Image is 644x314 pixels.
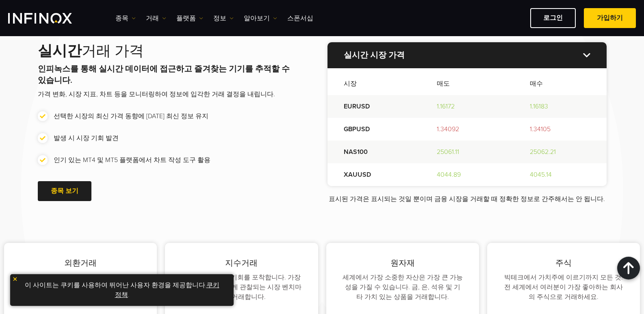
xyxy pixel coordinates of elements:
[514,95,607,118] td: 1.16183
[38,89,295,99] p: 가격 변화, 시장 지표, 차트 등을 모니터링하여 정보에 입각한 거래 결정을 내립니다.
[343,273,463,302] p: 세계에서 가장 소중한 자산은 가장 큰 가능성을 가질 수 있습니다. 금, 은, 석유 및 기타 가치 있는 상품을 거래합니다.
[327,194,607,204] p: 표시된 가격은 표시되는 것일 뿐이며 금융 시장을 거래할 때 정확한 정보로 간주해서는 안 됩니다.
[38,42,82,60] strong: 실시간
[146,13,166,23] a: 거래
[343,257,463,269] p: 원자재
[115,13,136,23] a: 종목
[327,95,421,118] td: EURUSD
[514,68,607,95] th: 매수
[327,118,421,141] td: GBPUSD
[38,181,91,201] a: 종목 보기
[327,68,421,95] th: 시장
[8,13,91,24] a: INFINOX Logo
[14,278,230,302] p: 이 사이트는 쿠키를 사용하여 뛰어난 사용자 환경을 제공합니다. .
[38,64,290,85] strong: 인피녹스를 통해 실시간 데이터에 접근하고 즐겨찾는 기기를 추적할 수 있습니다.
[503,257,624,269] p: 주식
[20,273,141,302] p: 메이저, 마이너 및 외화 통화 쌍입니다. 세계에서 가장 유동적이고 인기 있는 종목에 접근하여 연중무휴로 거래할 수 있습니다.
[38,155,295,165] li: 인기 있는 MT4 및 MT5 플랫폼에서 차트 작성 도구 활용
[38,42,295,60] h2: 거래 가격
[584,8,636,28] a: 가입하기
[287,13,313,23] a: 스폰서십
[421,95,514,118] td: 1.16172
[421,141,514,163] td: 25061.11
[327,163,421,186] td: XAUUSD
[514,141,607,163] td: 25062.21
[421,118,514,141] td: 1.34092
[344,50,405,60] strong: 실시간 시장 가격
[503,273,624,302] p: 빅테크에서 가치주에 이르기까지 모든 것. 전 세계에서 여러분이 가장 좋아하는 회사의 주식으로 거래하세요.
[244,13,277,23] a: 알아보기
[514,163,607,186] td: 4045.14
[181,273,301,302] p: 업계를 움직이는 기회를 포착합니다. 가장 크고 가장 주의 깊게 관찰되는 시장 벤치마크를 거래합니다.
[514,118,607,141] td: 1.34105
[12,276,18,282] img: yellow close icon
[213,13,234,23] a: 정보
[38,111,295,121] li: 선택한 시장의 최신 가격 동향에 [DATE] 최신 정보 유지
[327,141,421,163] td: NAS100
[181,257,301,269] p: 지수거래
[20,257,141,269] p: 외환거래
[38,133,295,143] li: 발생 시 시장 기회 발견
[421,163,514,186] td: 4044.89
[530,8,576,28] a: 로그인
[176,13,203,23] a: 플랫폼
[421,68,514,95] th: 매도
